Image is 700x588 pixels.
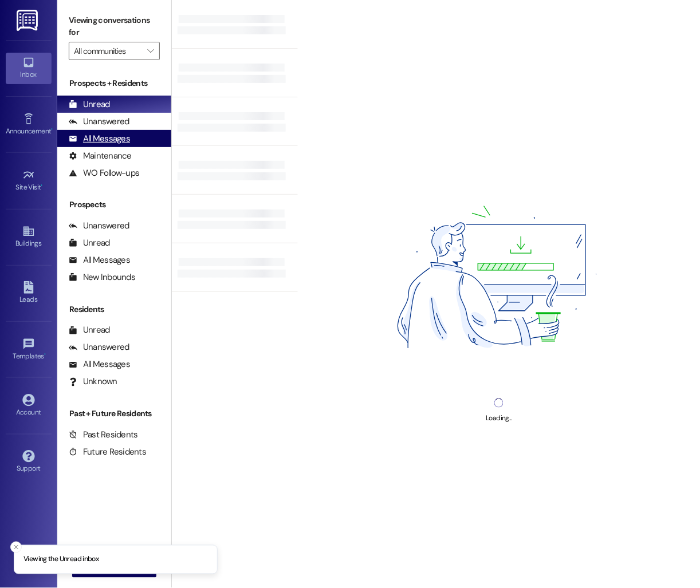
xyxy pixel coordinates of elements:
div: Future Residents [69,446,146,458]
span: • [41,181,43,190]
input: All communities [74,42,141,60]
div: Unanswered [69,341,129,353]
a: Leads [6,278,52,309]
div: Residents [57,303,171,315]
img: ResiDesk Logo [17,10,40,31]
div: Unanswered [69,116,129,128]
span: • [51,125,53,133]
a: Support [6,447,52,477]
a: Account [6,390,52,421]
p: Viewing the Unread inbox [23,555,99,565]
div: Unanswered [69,220,129,232]
div: Unknown [69,376,117,388]
div: All Messages [69,254,130,266]
div: Unread [69,324,110,336]
div: All Messages [69,133,130,145]
div: Past + Future Residents [57,408,171,420]
div: Prospects [57,199,171,211]
div: All Messages [69,358,130,370]
div: Maintenance [69,150,132,162]
button: Close toast [10,542,22,553]
div: Past Residents [69,429,138,441]
div: Unread [69,237,110,249]
a: Inbox [6,53,52,84]
div: Unread [69,98,110,111]
i:  [147,46,154,56]
label: Viewing conversations for [69,11,160,42]
a: Buildings [6,222,52,252]
div: New Inbounds [69,271,135,283]
div: Prospects + Residents [57,77,171,89]
div: Loading... [486,412,512,424]
span: • [44,350,46,358]
div: WO Follow-ups [69,167,139,179]
a: Site Visit • [6,165,52,196]
a: Templates • [6,334,52,365]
